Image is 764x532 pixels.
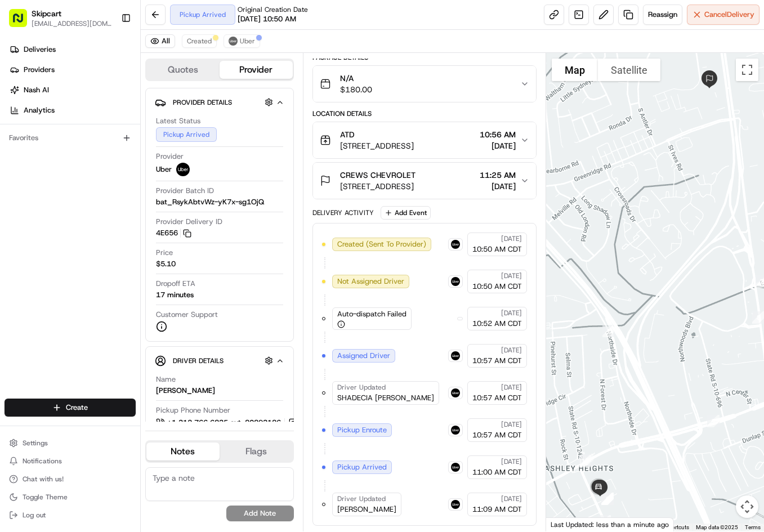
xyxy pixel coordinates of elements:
span: 10:50 AM CDT [472,281,522,292]
a: 💻API Documentation [91,159,185,179]
img: uber-new-logo.jpeg [451,463,460,472]
span: Provider Batch ID [156,186,214,196]
div: Delivery Activity [312,208,374,217]
div: We're available if you need us! [38,119,142,128]
span: Create [66,403,88,413]
span: [PERSON_NAME] [337,504,396,515]
button: Start new chat [191,111,205,124]
span: Skipcart [32,8,61,19]
img: uber-new-logo.jpeg [229,37,238,46]
span: Pickup Enroute [337,425,387,435]
img: uber-new-logo.jpeg [176,163,190,176]
button: All [145,34,175,48]
span: [DATE] [480,181,516,192]
span: Created [187,37,212,46]
span: Created (Sent To Provider) [337,239,426,249]
span: 10:57 AM CDT [472,356,522,366]
span: Driver Updated [337,383,386,392]
span: [DATE] [501,346,522,355]
span: Pickup Arrived [337,462,387,472]
span: Notifications [23,457,62,466]
input: Clear [29,73,186,84]
a: +1 312 766 6835 ext. 80893186 [156,417,300,429]
span: [DATE] [501,457,522,466]
span: Toggle Theme [23,493,68,502]
button: Map camera controls [736,495,758,518]
span: bat_RsykAbtvWz-yK7x-sg1OjQ [156,197,264,207]
div: 17 minutes [156,290,194,300]
span: Dropoff ETA [156,279,195,289]
button: Notifications [5,453,136,469]
button: Show street map [552,59,598,81]
div: Location Details [312,109,537,118]
a: Terms [745,524,761,530]
span: Analytics [24,105,55,115]
button: Chat with us! [5,471,136,487]
div: 2 [577,449,598,471]
span: Name [156,374,176,385]
span: Settings [23,439,48,448]
button: Toggle fullscreen view [736,59,758,81]
span: [DATE] [501,383,522,392]
div: Start new chat [38,108,185,119]
span: API Documentation [106,163,181,175]
span: 10:57 AM CDT [472,393,522,403]
span: Driver Details [173,356,224,365]
span: 11:25 AM [480,169,516,181]
span: Log out [23,511,46,520]
p: Welcome 👋 [11,45,205,63]
img: uber-new-logo.jpeg [451,351,460,360]
span: Not Assigned Driver [337,276,404,287]
div: Last Updated: less than a minute ago [546,517,674,531]
span: 10:57 AM CDT [472,430,522,440]
span: Latest Status [156,116,200,126]
span: [DATE] [501,271,522,280]
img: uber-new-logo.jpeg [451,500,460,509]
button: Add Event [381,206,431,220]
span: Providers [24,65,55,75]
button: Quotes [146,61,220,79]
span: 10:56 AM [480,129,516,140]
button: Reassign [643,5,682,25]
span: Reassign [648,10,677,20]
div: Favorites [5,129,136,147]
img: 1736555255976-a54dd68f-1ca7-489b-9aae-adbdc363a1c4 [11,108,32,128]
img: uber-new-logo.jpeg [451,426,460,435]
div: [PERSON_NAME] [156,386,215,396]
span: [DATE] 10:50 AM [238,14,296,24]
div: 11 [594,511,615,532]
a: 📗Knowledge Base [7,159,91,179]
button: Uber [224,34,260,48]
span: 10:50 AM CDT [472,244,522,254]
span: Map data ©2025 [696,524,738,530]
a: Powered byPylon [79,190,136,199]
span: Driver Updated [337,494,386,503]
button: CREWS CHEVROLET[STREET_ADDRESS]11:25 AM[DATE] [313,163,536,199]
span: Uber [156,164,172,175]
button: Notes [146,442,220,461]
button: [EMAIL_ADDRESS][DOMAIN_NAME] [32,19,112,28]
a: Providers [5,61,140,79]
span: Price [156,248,173,258]
button: Driver Details [155,351,284,370]
button: Log out [5,507,136,523]
span: Deliveries [24,44,56,55]
span: Pickup Phone Number [156,405,230,415]
span: 11:00 AM CDT [472,467,522,477]
span: Auto-dispatch Failed [337,309,406,319]
span: SHADECIA [PERSON_NAME] [337,393,434,403]
span: [STREET_ADDRESS] [340,181,415,192]
span: $180.00 [340,84,372,95]
button: Skipcart[EMAIL_ADDRESS][DOMAIN_NAME] [5,5,117,32]
button: Toggle Theme [5,489,136,505]
img: Nash [11,11,34,34]
button: Provider [220,61,293,79]
a: Deliveries [5,41,140,59]
img: Google [549,517,586,531]
span: Customer Support [156,310,218,320]
span: Provider Details [173,98,232,107]
span: Provider [156,151,184,162]
span: Chat with us! [23,475,64,484]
